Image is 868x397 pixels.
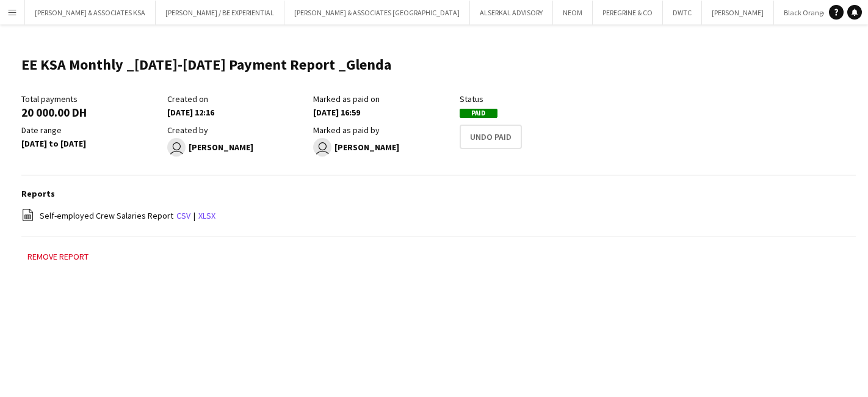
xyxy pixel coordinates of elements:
[470,1,553,24] button: ALSERKAL ADVISORY
[313,107,453,118] div: [DATE] 16:59
[21,125,161,136] div: Date range
[593,1,663,24] button: PEREGRINE & CO
[167,93,307,104] div: Created on
[167,125,307,136] div: Created by
[25,1,156,24] button: [PERSON_NAME] & ASSOCIATES KSA
[284,1,470,24] button: [PERSON_NAME] & ASSOCIATES [GEOGRAPHIC_DATA]
[460,125,522,149] button: Undo Paid
[21,107,161,118] div: 20 000.00 DH
[553,1,593,24] button: NEOM
[21,56,391,74] h1: EE KSA Monthly _[DATE]-[DATE] Payment Report _Glenda
[167,138,307,156] div: [PERSON_NAME]
[702,1,774,24] button: [PERSON_NAME]
[313,125,453,136] div: Marked as paid by
[21,138,161,149] div: [DATE] to [DATE]
[167,107,307,118] div: [DATE] 12:16
[176,210,190,221] a: csv
[40,210,173,221] span: Self-employed Crew Salaries Report
[313,138,453,156] div: [PERSON_NAME]
[21,249,95,264] button: Remove report
[21,188,856,199] h3: Reports
[198,210,215,221] a: xlsx
[774,1,837,24] button: Black Orange
[460,93,599,104] div: Status
[460,109,497,118] span: Paid
[663,1,702,24] button: DWTC
[156,1,284,24] button: [PERSON_NAME] / BE EXPERIENTIAL
[21,208,856,224] div: |
[313,93,453,104] div: Marked as paid on
[21,93,161,104] div: Total payments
